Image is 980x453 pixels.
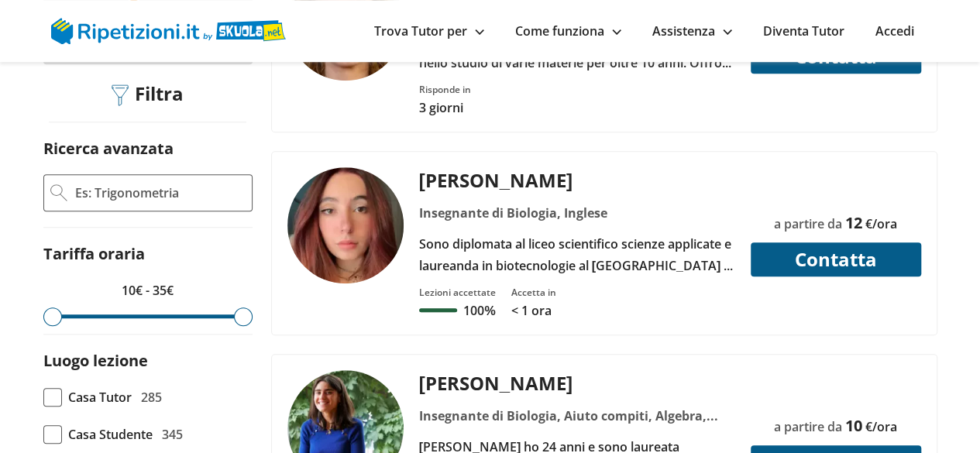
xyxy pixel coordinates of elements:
[652,22,732,39] a: Assistenza
[68,424,153,445] span: Casa Studente
[74,181,246,204] input: Es: Trigonometria
[763,22,844,39] a: Diventa Tutor
[51,18,286,44] img: logo Skuola.net | Ripetizioni.it
[43,280,253,301] p: 10€ - 35€
[43,138,174,159] label: Ricerca avanzata
[419,286,496,299] div: Lezioni accettate
[413,167,741,193] div: [PERSON_NAME]
[511,302,556,319] p: < 1 ora
[50,184,67,201] img: Ricerca Avanzata
[413,405,741,427] div: Insegnante di Biologia, Aiuto compiti, Algebra, Chimica, Fisica, Geometria
[511,286,556,299] div: Accetta in
[774,418,842,435] span: a partire da
[374,22,484,39] a: Trova Tutor per
[141,386,162,408] span: 285
[413,233,741,276] div: Sono diplomata al liceo scientifico scienze applicate e laureanda in biotecnologie al [GEOGRAPHIC...
[463,302,495,319] p: 100%
[419,99,471,116] p: 3 giorni
[106,83,190,107] div: Filtra
[774,215,842,232] span: a partire da
[68,386,132,408] span: Casa Tutor
[413,202,741,224] div: Insegnante di Biologia, Inglese
[419,83,471,96] div: Risponde in
[865,418,897,435] span: €/ora
[43,243,145,264] label: Tariffa oraria
[865,215,897,232] span: €/ora
[287,167,404,283] img: tutor a Arese - Giorgia
[162,424,183,445] span: 345
[51,21,286,38] a: logo Skuola.net | Ripetizioni.it
[751,242,921,276] button: Contatta
[845,212,862,233] span: 12
[413,370,741,396] div: [PERSON_NAME]
[845,415,862,436] span: 10
[515,22,621,39] a: Come funziona
[43,350,148,371] label: Luogo lezione
[875,22,914,39] a: Accedi
[112,84,129,106] img: Filtra filtri mobile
